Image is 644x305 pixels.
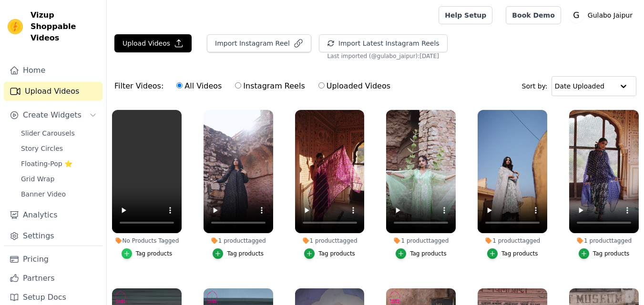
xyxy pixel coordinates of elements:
[235,82,241,89] input: Instagram Reels
[21,159,72,168] span: Floating-Pop ⭐
[4,106,102,125] button: Create Widgets
[15,127,102,140] a: Slider Carousels
[396,248,447,259] button: Tag products
[114,75,396,97] div: Filter Videos:
[112,237,182,245] div: No Products Tagged
[478,237,547,245] div: 1 product tagged
[15,187,102,201] a: Banner Video
[579,248,630,259] button: Tag products
[569,237,639,245] div: 1 product tagged
[21,174,54,184] span: Grid Wrap
[318,80,391,92] label: Uploaded Videos
[207,34,311,52] button: Import Instagram Reel
[15,142,102,155] a: Story Circles
[176,82,183,89] input: All Videos
[319,34,448,52] button: Import Latest Instagram Reels
[506,6,561,24] a: Book Demo
[122,248,173,259] button: Tag products
[501,250,538,257] div: Tag products
[176,80,222,92] label: All Videos
[304,248,355,259] button: Tag products
[584,7,636,24] p: Gulabo Jaipur
[114,34,192,52] button: Upload Videos
[21,189,66,199] span: Banner Video
[235,80,305,92] label: Instagram Reels
[136,250,173,257] div: Tag products
[295,237,365,245] div: 1 product tagged
[15,172,102,186] a: Grid Wrap
[4,61,102,80] a: Home
[569,7,636,24] button: G Gulabo Jaipur
[386,237,456,245] div: 1 product tagged
[318,250,355,257] div: Tag products
[4,82,102,101] a: Upload Videos
[213,248,264,259] button: Tag products
[4,269,102,288] a: Partners
[31,10,99,44] span: Vizup Shoppable Videos
[4,206,102,225] a: Analytics
[487,248,538,259] button: Tag products
[23,109,82,121] span: Create Widgets
[8,19,23,34] img: Vizup
[410,250,447,257] div: Tag products
[21,128,75,138] span: Slider Carousels
[4,250,102,269] a: Pricing
[573,10,579,20] text: G
[593,250,630,257] div: Tag products
[318,82,325,89] input: Uploaded Videos
[21,144,63,153] span: Story Circles
[327,52,439,60] span: Last imported (@ gulabo_jaipur ): [DATE]
[227,250,264,257] div: Tag products
[204,237,273,245] div: 1 product tagged
[4,226,102,246] a: Settings
[522,76,637,96] div: Sort by:
[439,6,492,24] a: Help Setup
[15,157,102,170] a: Floating-Pop ⭐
